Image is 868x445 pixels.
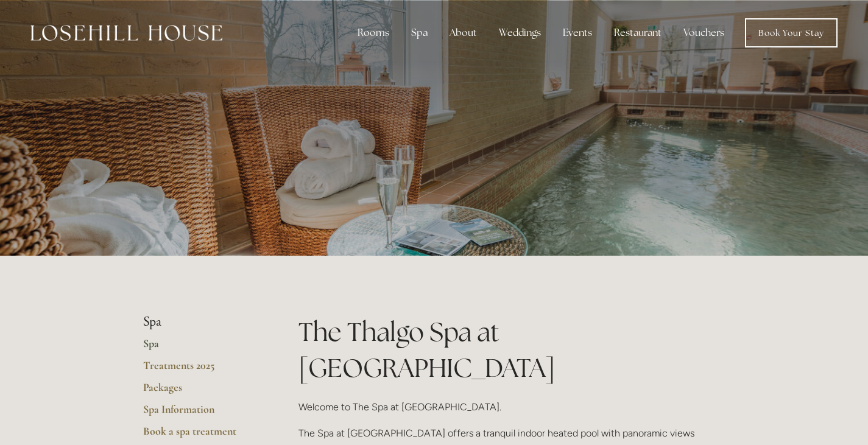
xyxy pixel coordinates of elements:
div: About [440,21,487,45]
li: Spa [143,314,259,330]
img: Losehill House [30,25,222,41]
a: Spa [143,337,259,359]
div: Events [553,21,602,45]
div: Weddings [489,21,551,45]
a: Packages [143,380,259,402]
a: Spa Information [143,402,259,424]
div: Restaurant [604,21,671,45]
a: Treatments 2025 [143,359,259,380]
a: Vouchers [674,21,734,45]
div: Rooms [348,21,399,45]
h1: The Thalgo Spa at [GEOGRAPHIC_DATA] [298,314,725,386]
a: Book Your Stay [745,18,838,47]
p: Welcome to The Spa at [GEOGRAPHIC_DATA]. [298,399,725,415]
div: Spa [401,21,437,45]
